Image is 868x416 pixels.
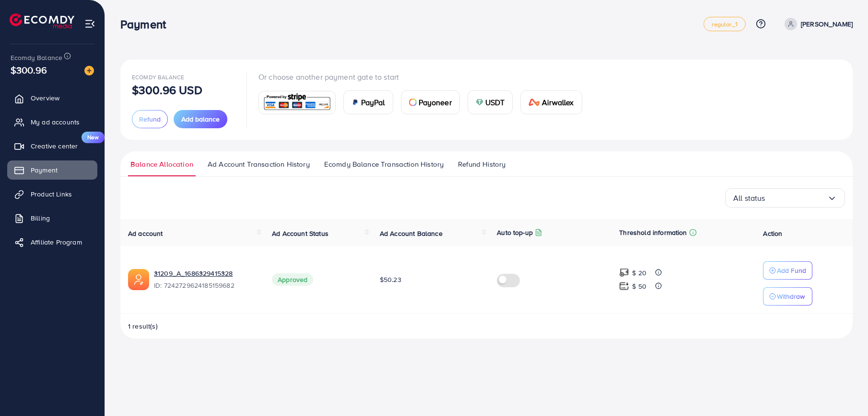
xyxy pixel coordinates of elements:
span: My ad accounts [31,117,80,127]
span: Balance Allocation [130,159,193,170]
span: Approved [272,273,313,286]
img: menu [84,18,95,29]
img: card [528,98,540,106]
span: Action [763,229,782,238]
span: Refund History [458,159,505,170]
span: Airwallex [542,97,574,108]
span: USDT [485,97,505,108]
h3: Payment [120,17,174,31]
span: Product Links [31,189,72,199]
a: regular_1 [704,17,745,31]
button: Refund [132,110,168,128]
span: New [82,132,105,143]
span: 1 result(s) [128,321,158,331]
span: Refund [139,114,161,124]
img: top-up amount [619,268,629,278]
span: $50.23 [380,275,401,284]
a: Product Links [7,184,97,204]
img: card [409,98,417,106]
a: Affiliate Program [7,232,97,252]
a: card [258,91,336,114]
a: [PERSON_NAME] [781,18,853,30]
p: Auto top-up [497,227,533,238]
img: top-up amount [619,281,629,291]
span: Ad Account Status [272,229,328,238]
img: card [476,98,483,106]
img: image [84,66,94,75]
img: card [352,98,359,106]
span: $300.96 [11,63,47,77]
input: Search for option [765,191,827,206]
a: My ad accounts [7,112,97,132]
a: Billing [7,208,97,228]
span: Ad Account Balance [380,229,443,238]
a: 31209_A_1686329415328 [154,269,257,278]
a: cardPayPal [343,90,393,114]
iframe: Chat [827,373,861,409]
a: cardUSDT [468,90,513,114]
span: Ecomdy Balance [132,73,184,81]
span: regular_1 [712,21,737,27]
button: Withdraw [763,287,812,306]
span: Creative center [31,141,78,151]
span: Payment [31,165,58,175]
span: Overview [31,93,59,103]
p: Threshold information [619,227,687,238]
span: Affiliate Program [31,237,82,247]
a: cardPayoneer [401,90,460,114]
span: Billing [31,213,50,223]
a: cardAirwallex [520,90,582,114]
a: Payment [7,160,97,180]
p: [PERSON_NAME] [801,18,853,30]
span: PayPal [361,97,385,108]
span: Ecomdy Balance [11,53,62,62]
div: Search for option [725,188,845,208]
p: Or choose another payment gate to start [258,71,590,83]
p: $300.96 USD [132,84,202,96]
button: Add balance [174,110,227,128]
span: Payoneer [419,97,452,108]
img: card [262,92,332,113]
button: Add Fund [763,261,812,280]
p: Withdraw [777,291,805,302]
span: Ad account [128,229,163,238]
p: $ 20 [632,267,646,279]
img: logo [10,13,74,28]
p: $ 50 [632,281,646,292]
span: Ecomdy Balance Transaction History [324,159,444,170]
span: ID: 7242729624185159682 [154,281,257,290]
span: All status [733,191,765,206]
a: Creative centerNew [7,136,97,156]
div: <span class='underline'>31209_A_1686329415328</span></br>7242729624185159682 [154,269,257,291]
a: Overview [7,88,97,108]
p: Add Fund [777,265,806,276]
span: Add balance [181,114,220,124]
img: ic-ads-acc.e4c84228.svg [128,269,149,290]
span: Ad Account Transaction History [208,159,310,170]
